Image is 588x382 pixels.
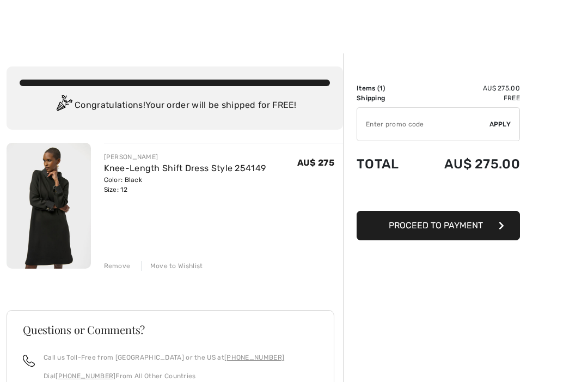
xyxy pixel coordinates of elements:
[415,93,520,103] td: Free
[20,95,330,117] div: Congratulations! Your order will be shipped for FREE!
[357,108,489,141] input: Promo code
[357,93,415,103] td: Shipping
[141,261,203,271] div: Move to Wishlist
[44,353,284,362] p: Call us Toll-Free from [GEOGRAPHIC_DATA] or the US at
[44,371,284,381] p: Dial From All Other Countries
[357,183,520,207] iframe: PayPal
[297,157,334,168] span: AU$ 275
[104,152,266,162] div: [PERSON_NAME]
[489,119,511,129] span: Apply
[104,163,266,173] a: Knee-Length Shift Dress Style 254149
[357,83,415,93] td: Items ( )
[357,211,520,240] button: Proceed to Payment
[53,95,75,117] img: Congratulation2.svg
[104,175,266,195] div: Color: Black Size: 12
[415,145,520,183] td: AU$ 275.00
[224,354,284,361] a: [PHONE_NUMBER]
[23,324,318,335] h3: Questions or Comments?
[415,83,520,93] td: AU$ 275.00
[379,84,383,92] span: 1
[56,372,115,380] a: [PHONE_NUMBER]
[357,145,415,183] td: Total
[7,143,91,269] img: Knee-Length Shift Dress Style 254149
[104,261,131,271] div: Remove
[23,355,35,367] img: call
[389,220,483,231] span: Proceed to Payment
